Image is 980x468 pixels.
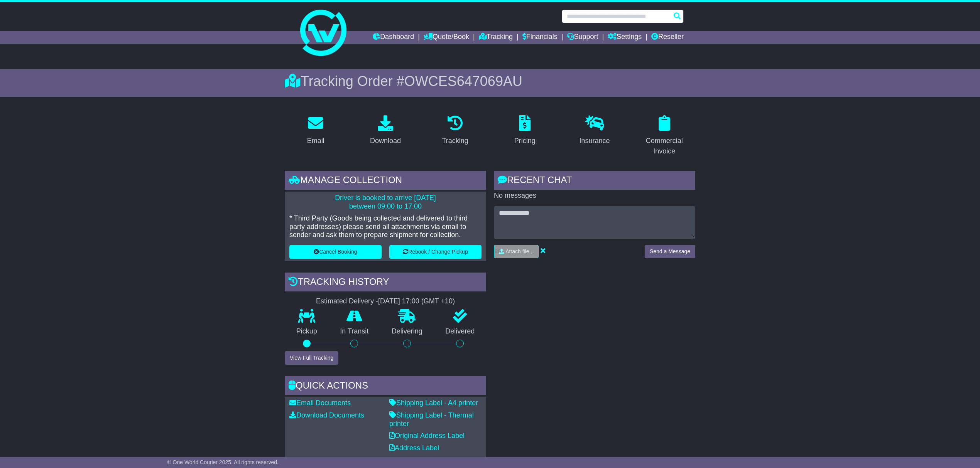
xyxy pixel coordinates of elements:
[307,136,324,146] div: Email
[514,136,536,146] div: Pricing
[579,136,610,146] div: Insurance
[373,31,414,44] a: Dashboard
[389,411,474,428] a: Shipping Label - Thermal printer
[289,399,351,407] a: Email Documents
[522,31,558,44] a: Financials
[509,113,541,149] a: Pricing
[329,327,380,336] p: In Transit
[285,351,338,365] button: View Full Tracking
[289,411,364,419] a: Download Documents
[285,327,329,336] p: Pickup
[567,31,598,44] a: Support
[285,171,486,192] div: Manage collection
[365,113,406,149] a: Download
[285,73,695,89] div: Tracking Order #
[302,113,329,149] a: Email
[638,136,690,157] div: Commercial Invoice
[574,113,615,149] a: Insurance
[633,113,695,159] a: Commercial Invoice
[285,297,486,306] div: Estimated Delivery -
[608,31,642,44] a: Settings
[404,73,522,89] span: OWCES647069AU
[389,432,465,439] a: Original Address Label
[645,245,695,258] button: Send a Message
[370,136,401,146] div: Download
[380,327,434,336] p: Delivering
[494,192,695,200] p: No messages
[479,31,513,44] a: Tracking
[289,245,382,259] button: Cancel Booking
[285,273,486,293] div: Tracking history
[389,245,482,259] button: Rebook / Change Pickup
[494,171,695,192] div: RECENT CHAT
[167,459,279,465] span: © One World Courier 2025. All rights reserved.
[424,31,469,44] a: Quote/Book
[651,31,684,44] a: Reseller
[285,376,486,397] div: Quick Actions
[434,327,487,336] p: Delivered
[389,399,478,407] a: Shipping Label - A4 printer
[289,214,482,239] p: * Third Party (Goods being collected and delivered to third party addresses) please send all atta...
[442,136,468,146] div: Tracking
[378,297,455,306] div: [DATE] 17:00 (GMT +10)
[437,113,473,149] a: Tracking
[289,194,482,210] p: Driver is booked to arrive [DATE] between 09:00 to 17:00
[389,444,439,452] a: Address Label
